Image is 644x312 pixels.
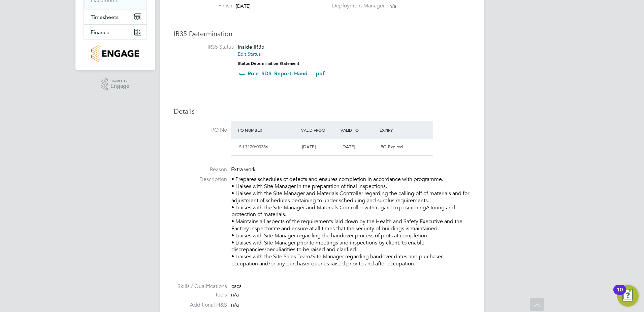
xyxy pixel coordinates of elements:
[381,144,403,150] span: PO Expired
[84,45,147,62] a: Go to home page
[174,166,227,173] label: Reason
[84,25,147,40] button: Finance
[339,124,378,136] div: Valid To
[342,144,355,150] span: [DATE]
[91,29,109,35] span: Finance
[174,127,227,134] label: PO No
[231,291,239,298] span: n/a
[302,144,316,150] span: [DATE]
[174,302,227,309] label: Additional H&S
[174,291,227,298] label: Tools
[110,78,129,84] span: Powered by
[238,51,261,57] a: Edit Status
[174,29,470,38] h3: IR35 Determination
[91,45,139,62] img: countryside-properties-logo-retina.png
[101,78,130,91] a: Powered byEngage
[181,44,234,51] label: IR35 Status
[231,176,470,267] p: • Prepares schedules of defects and ensures completion in accordance with programme. • Liaises wi...
[195,2,232,9] label: Finish
[110,83,129,89] span: Engage
[328,2,385,9] label: Deployment Manager
[299,124,339,136] div: Valid From
[239,144,268,150] span: S-L7120/00386
[91,14,119,20] span: Timesheets
[617,290,623,298] div: 10
[238,44,264,50] span: Inside IR35
[231,302,239,308] span: n/a
[238,61,299,66] strong: Status Determination Statement
[231,283,470,290] div: cscs
[84,9,147,24] button: Timesheets
[236,124,299,136] div: PO Number
[174,107,470,116] h3: Details
[389,3,396,9] span: n/a
[174,283,227,290] label: Skills / Qualifications
[174,176,227,183] label: Description
[236,3,251,9] span: [DATE]
[231,166,256,173] span: Extra work
[248,70,325,77] a: Role_SDS_Report_Hand... .pdf
[378,124,417,136] div: Expiry
[617,285,639,307] button: Open Resource Center, 10 new notifications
